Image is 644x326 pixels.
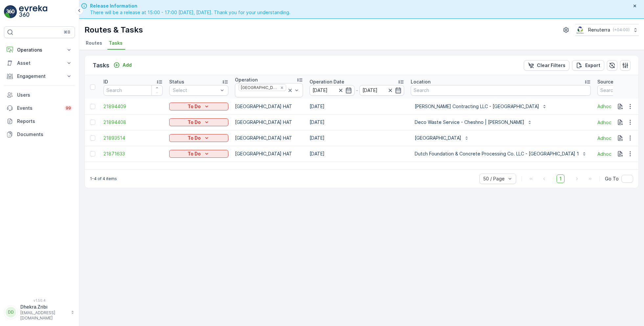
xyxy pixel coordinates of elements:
[188,151,201,157] p: To Do
[605,175,619,182] span: Go To
[17,73,62,80] p: Engagement
[123,62,132,68] p: Add
[86,40,102,46] span: Routes
[411,79,430,85] p: Location
[90,135,95,141] div: Toggle Row Selected
[4,70,75,83] button: Engagement
[169,118,228,126] button: To Do
[84,25,143,35] p: Routes & Tasks
[66,105,71,111] p: 99
[239,84,278,91] div: [GEOGRAPHIC_DATA] HAT
[411,101,551,112] button: [PERSON_NAME] Contracting LLC - [GEOGRAPHIC_DATA]
[415,151,579,157] p: Dutch Foundation & Concrete Processing Co. LLC - [GEOGRAPHIC_DATA] 1
[597,79,613,85] p: Source
[415,119,524,126] p: Deco Waste Service - Cheshno | [PERSON_NAME]
[4,57,75,70] button: Asset
[557,175,564,183] span: 1
[169,134,228,142] button: To Do
[103,79,108,85] p: ID
[90,120,95,125] div: Toggle Row Selected
[103,103,163,110] a: 21894409
[17,118,72,125] p: Reports
[411,133,473,143] button: [GEOGRAPHIC_DATA]
[17,47,62,53] p: Operations
[103,119,163,126] a: 21894408
[173,87,218,94] p: Select
[17,92,72,98] p: Users
[575,24,639,36] button: Renuterra(+04:00)
[103,151,163,157] a: 21871633
[411,149,591,159] button: Dutch Foundation & Concrete Processing Co. LLC - [GEOGRAPHIC_DATA] 1
[169,79,184,85] p: Status
[90,9,290,16] span: There will be a release at 15:00 - 17:00 [DATE], [DATE]. Thank you for your understanding.
[359,85,404,96] input: dd/mm/yyyy
[20,310,68,321] p: [EMAIL_ADDRESS][DOMAIN_NAME]
[188,135,201,141] p: To Do
[306,99,407,114] td: [DATE]
[524,60,569,71] button: Clear Filters
[90,151,95,156] div: Toggle Row Selected
[90,3,290,9] span: Release Information
[235,135,303,141] p: [GEOGRAPHIC_DATA] HAT
[310,85,355,96] input: dd/mm/yyyy
[111,61,134,69] button: Add
[103,135,163,141] a: 21893514
[235,103,303,110] p: [GEOGRAPHIC_DATA] HAT
[235,77,258,83] p: Operation
[4,298,75,302] span: v 1.50.4
[90,176,117,181] p: 1-4 of 4 items
[235,151,303,157] p: [GEOGRAPHIC_DATA] HAT
[4,128,75,141] a: Documents
[310,79,344,85] p: Operation Date
[103,85,163,96] input: Search
[17,105,60,111] p: Events
[537,62,565,69] p: Clear Filters
[572,60,604,71] button: Export
[411,85,591,96] input: Search
[278,85,286,90] div: Remove Dubai HAT
[17,60,62,66] p: Asset
[4,88,75,102] a: Users
[19,5,47,18] img: logo_light-DOdMpM7g.png
[17,131,72,138] p: Documents
[306,114,407,130] td: [DATE]
[306,130,407,146] td: [DATE]
[6,307,16,317] div: DD
[613,27,630,33] p: ( +04:00 )
[4,115,75,128] a: Reports
[306,146,407,162] td: [DATE]
[575,26,586,34] img: Screenshot_2024-07-26_at_13.33.01.png
[4,304,75,321] button: DDDhekra.Zribi[EMAIL_ADDRESS][DOMAIN_NAME]
[585,62,600,69] p: Export
[415,103,539,110] p: [PERSON_NAME] Contracting LLC - [GEOGRAPHIC_DATA]
[588,27,610,33] p: Renuterra
[4,102,75,115] a: Events99
[64,30,70,35] p: ⌘B
[415,135,461,141] p: [GEOGRAPHIC_DATA]
[235,119,303,126] p: [GEOGRAPHIC_DATA] HAT
[4,43,75,57] button: Operations
[169,103,228,110] button: To Do
[411,117,536,128] button: Deco Waste Service - Cheshno | [PERSON_NAME]
[356,86,358,94] p: -
[109,40,123,46] span: Tasks
[4,5,17,18] img: logo
[20,304,68,310] p: Dhekra.Zribi
[188,103,201,110] p: To Do
[90,104,95,109] div: Toggle Row Selected
[169,150,228,158] button: To Do
[93,61,109,70] p: Tasks
[188,119,201,126] p: To Do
